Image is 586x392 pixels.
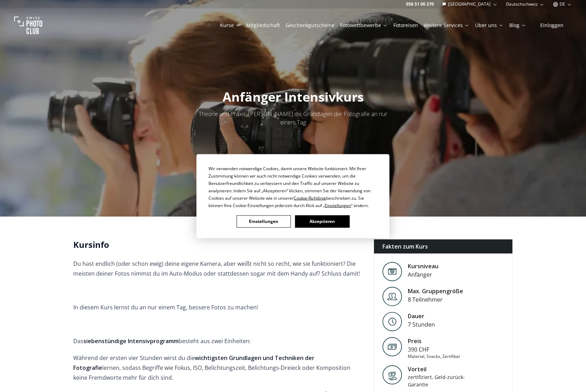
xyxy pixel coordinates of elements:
[208,165,378,209] div: Wir verwenden notwendige Cookies, damit unsere Website funktioniert. Mit Ihrer Zustimmung können ...
[294,195,326,201] span: Cookie-Richtlinie
[295,215,349,227] button: Akzeptieren
[237,215,291,227] button: Einstellungen
[325,202,351,208] span: Einstellungen
[197,154,389,238] div: Cookie Consent Prompt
